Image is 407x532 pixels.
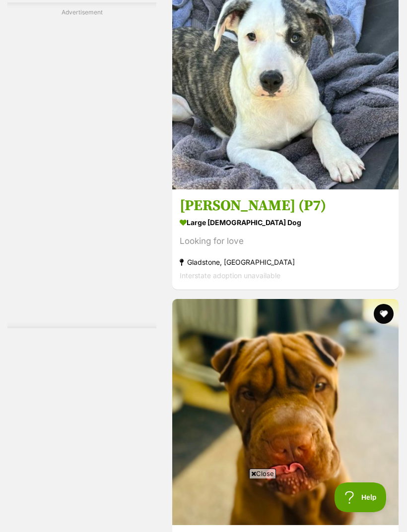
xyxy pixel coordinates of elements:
span: Close [249,469,276,478]
div: Advertisement [7,2,156,328]
h3: [PERSON_NAME] (P7) [180,196,391,215]
img: Rubble - Shar Pei Dog [172,299,399,525]
a: [PERSON_NAME] (P7) large [DEMOGRAPHIC_DATA] Dog Looking for love Gladstone, [GEOGRAPHIC_DATA] Int... [172,189,399,290]
iframe: Help Scout Beacon - Open [335,482,387,512]
iframe: Advertisement [23,482,384,527]
div: Looking for love [180,235,391,248]
strong: large [DEMOGRAPHIC_DATA] Dog [180,215,391,230]
button: favourite [374,304,394,324]
iframe: Advertisement [42,21,122,318]
strong: Gladstone, [GEOGRAPHIC_DATA] [180,255,391,269]
span: Interstate adoption unavailable [180,271,280,280]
